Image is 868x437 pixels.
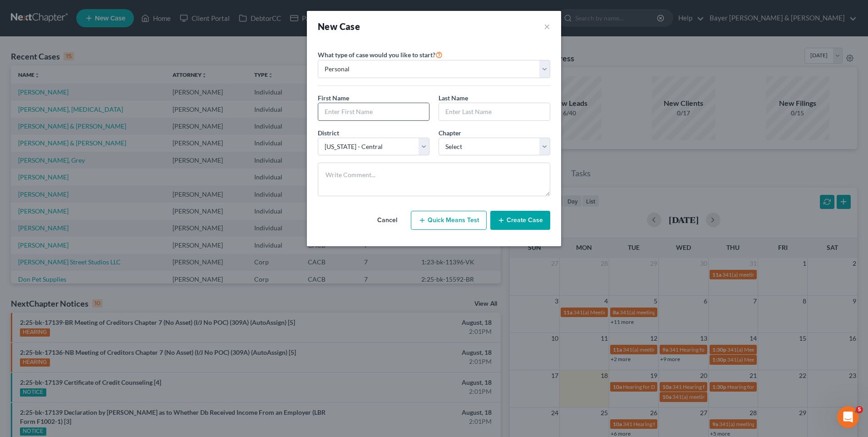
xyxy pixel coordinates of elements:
[318,129,339,137] span: District
[411,211,487,230] button: Quick Means Test
[318,21,360,32] strong: New Case
[367,211,407,229] button: Cancel
[439,94,468,102] span: Last Name
[856,406,863,413] span: 5
[318,94,349,102] span: First Name
[439,103,550,120] input: Enter Last Name
[318,103,429,120] input: Enter First Name
[544,20,550,33] button: ×
[490,211,550,230] button: Create Case
[837,406,859,428] iframe: Intercom live chat
[318,49,443,60] label: What type of case would you like to start?
[439,129,461,137] span: Chapter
